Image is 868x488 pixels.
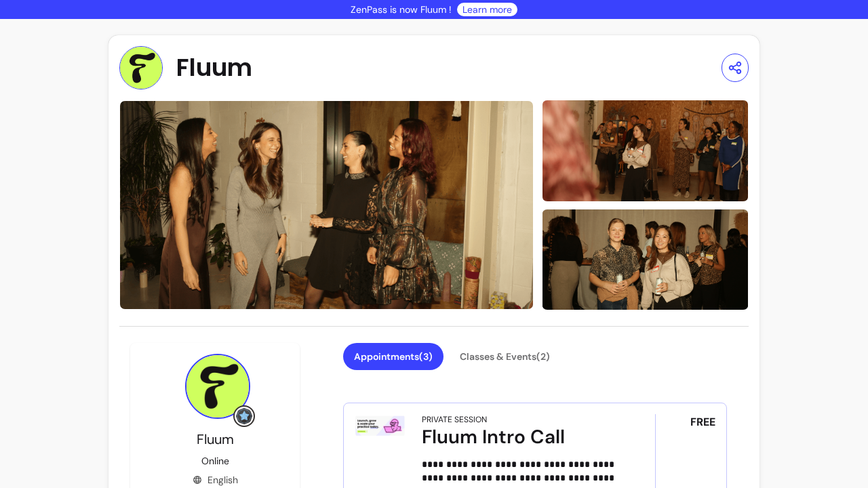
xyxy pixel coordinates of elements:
span: Fluum [176,54,252,81]
div: English [193,473,238,487]
img: Provider image [185,354,250,419]
button: Appointments(3) [343,343,443,370]
button: Classes & Events(2) [449,343,561,370]
img: Fluum Intro Call [355,414,406,437]
p: ZenPass is now Fluum ! [351,3,452,16]
img: image-1 [542,99,749,203]
p: Online [201,454,229,468]
div: Fluum Intro Call [422,425,617,449]
span: FREE [690,414,715,430]
a: Learn more [462,3,512,16]
img: image-0 [119,100,534,310]
img: image-2 [542,207,749,311]
span: Fluum [197,430,234,448]
img: Grow [236,408,252,424]
div: Private Session [422,414,487,425]
img: Provider image [119,46,163,89]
